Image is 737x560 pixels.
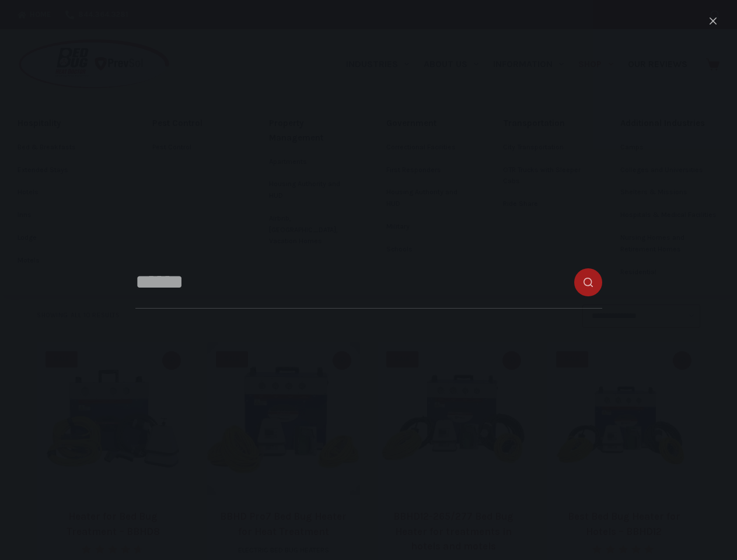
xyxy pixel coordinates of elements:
a: Pest Control [152,136,234,159]
a: Shelters & Missions [620,181,720,204]
select: Shop order [582,304,700,328]
a: BBHD12-265/277 Bed Bug Heater for treatments in hotels and motels [393,510,514,552]
button: Quick view toggle [162,351,181,370]
nav: Primary [338,29,694,99]
a: Motels [18,250,117,272]
a: Schools [386,239,468,261]
a: Bed & Breakfasts [18,136,117,159]
a: Industries [338,29,416,99]
a: Heater for Bed Bug Treatment – BBHD8 [67,510,160,537]
a: Government [386,111,468,136]
button: Quick view toggle [673,351,691,370]
span: SALE [386,351,418,367]
a: Transportation [503,111,585,136]
p: Showing all 10 results [37,310,120,321]
a: Correctional Facilities [386,136,468,159]
a: Pest Control [152,111,234,136]
a: Property Management [269,111,351,150]
button: Quick view toggle [502,351,521,370]
a: Best Bed Bug Heater for Hotels – BBHD12 [568,510,680,537]
div: Rated 4.67 out of 5 [82,545,144,554]
a: Housing Authority and HUD [386,181,468,215]
a: Best Bed Bug Heater for Hotels - BBHD12 [547,342,700,495]
a: Shop [571,29,620,99]
a: Extended Stays [18,159,117,181]
button: Search [711,10,719,19]
img: Prevsol/Bed Bug Heat Doctor [18,38,170,90]
a: Housing Authority and HUD [269,173,351,207]
a: Camps [620,136,720,159]
span: SALE [556,351,588,367]
a: Hospitals & Medical Facilities [620,204,720,226]
a: Colleges and Universities [620,159,720,181]
a: Heater for Bed Bug Treatment - BBHD8 [37,342,190,495]
a: Information [486,29,571,99]
a: Hospitality [18,111,117,136]
a: Electric Bed Bug Heaters [238,546,329,554]
button: Quick view toggle [333,351,351,370]
a: About Us [416,29,485,99]
div: Rated 5.00 out of 5 [592,545,655,554]
a: Military [386,216,468,238]
a: Lodge [18,227,117,249]
span: SALE [216,351,248,367]
a: Residential [620,261,720,283]
a: Apartments [269,151,351,173]
a: Ride Share [503,193,585,215]
span: SALE [46,351,78,367]
a: Nursing Homes and Retirement Homes [620,227,720,261]
a: Airbnb, [GEOGRAPHIC_DATA], Vacation Homes [269,208,351,253]
a: City Transportation [503,136,585,159]
a: Inns [18,204,117,226]
a: Our Reviews [620,29,694,99]
a: BBHD12-265/277 Bed Bug Heater for treatments in hotels and motels [378,342,530,495]
a: First Responders [386,159,468,181]
a: Hotels [18,181,117,204]
a: BBHD Pro7 Bed Bug Heater for Heat Treatment [220,510,347,537]
a: BBHD Pro7 Bed Bug Heater for Heat Treatment [207,342,360,495]
button: Open LiveChat chat widget [9,5,44,40]
a: Additional Industries [620,111,720,136]
a: OTR Trucks with Sleeper Cabs [503,159,585,193]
